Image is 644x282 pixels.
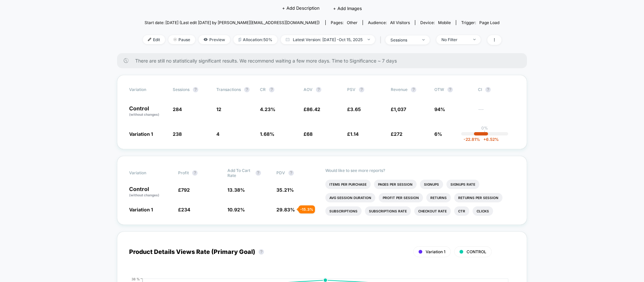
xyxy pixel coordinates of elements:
span: Variation 1 [129,131,153,137]
span: 6.52 % [480,137,499,142]
span: --- [478,107,515,117]
span: (without changes) [129,112,159,116]
span: PDV [276,170,285,175]
span: 68 [307,131,313,137]
span: mobile [438,20,451,25]
span: | [378,35,385,45]
img: calendar [286,38,289,41]
img: end [368,39,370,40]
span: Profit [178,170,189,175]
span: 6% [434,131,442,137]
span: £ [304,106,320,112]
button: ? [316,87,321,92]
div: sessions [390,37,417,42]
span: CONTROL [467,249,486,254]
li: Items Per Purchase [325,180,371,189]
span: 13.38 % [227,187,245,193]
img: end [422,39,425,40]
img: edit [148,38,151,41]
p: Would like to see more reports? [325,168,515,173]
p: | [484,130,485,135]
span: Add To Cart Rate [227,168,252,178]
span: 792 [181,187,190,193]
span: Device: [415,20,456,25]
img: rebalance [238,38,241,41]
span: 10.92 % [227,207,245,212]
span: Allocation: 50% [233,35,277,44]
div: - 15.3 % [299,205,315,213]
button: ? [411,87,416,92]
span: OTW [434,87,471,92]
button: ? [192,170,198,176]
li: Subscriptions Rate [365,206,411,216]
img: end [173,38,177,41]
span: Start date: [DATE] (Last edit [DATE] by [PERSON_NAME][EMAIL_ADDRESS][DOMAIN_NAME]) [145,20,320,25]
span: CI [478,87,515,92]
p: Control [129,186,171,198]
button: ? [269,87,274,92]
span: AOV [304,87,313,92]
span: 35.21 % [276,187,294,193]
span: £ [391,131,402,137]
li: Returns [426,193,451,202]
button: ? [244,87,250,92]
span: £ [347,106,361,112]
span: Transactions [216,87,241,92]
span: 234 [181,207,190,212]
span: Preview [199,35,230,44]
span: Variation 1 [426,249,445,254]
span: 4 [216,131,219,137]
button: ? [447,87,453,92]
li: Pages Per Session [374,180,417,189]
li: Clicks [473,206,493,216]
span: £ [347,131,359,137]
div: Trigger: [461,20,499,25]
span: £ [391,106,406,112]
span: £ [304,131,313,137]
span: 94% [434,106,445,112]
span: 3.65 [350,106,361,112]
span: other [347,20,358,25]
li: Returns Per Session [454,193,502,202]
span: 1.68 % [260,131,274,137]
span: Revenue [391,87,408,92]
button: ? [359,87,364,92]
span: 238 [173,131,182,137]
div: Audience: [368,20,410,25]
span: £ [178,187,190,193]
span: 1.14 [350,131,359,137]
button: ? [256,170,261,176]
button: ? [259,249,264,255]
p: 0% [481,125,488,130]
li: Ctr [454,206,469,216]
span: There are still no statistically significant results. We recommend waiting a few more days . Time... [135,58,514,64]
span: 12 [216,106,221,112]
span: Edit [143,35,165,44]
li: Profit Per Session [379,193,423,202]
span: Sessions [173,87,190,92]
li: Avg Session Duration [325,193,375,202]
div: Pages: [331,20,358,25]
span: -22.81 % [464,137,480,142]
span: £ [178,207,190,212]
li: Checkout Rate [414,206,451,216]
span: + Add Description [282,5,320,12]
span: PSV [347,87,356,92]
li: Subscriptions [325,206,362,216]
span: Variation [129,168,166,178]
div: No Filter [441,37,468,42]
img: end [473,39,476,40]
button: ? [288,170,294,176]
span: CR [260,87,266,92]
button: ? [485,87,491,92]
p: Control [129,106,166,117]
span: 272 [394,131,402,137]
span: 29.83 % [276,207,295,212]
span: 284 [173,106,182,112]
span: + [483,137,486,142]
li: Signups Rate [446,180,479,189]
span: 86.42 [307,106,320,112]
li: Signups [420,180,443,189]
span: Page Load [479,20,499,25]
span: + Add Images [333,6,362,11]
